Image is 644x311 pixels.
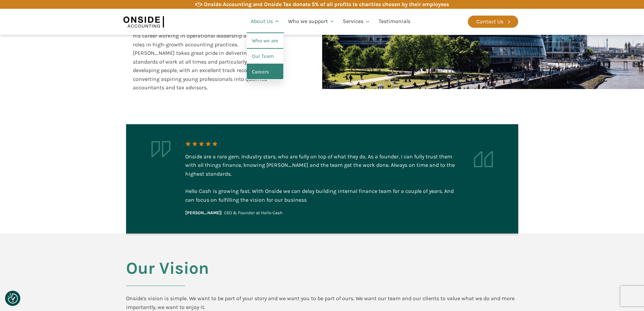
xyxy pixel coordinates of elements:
[185,210,221,215] b: [PERSON_NAME]
[8,293,18,304] img: Revisit consent button
[247,10,284,33] a: About Us
[247,64,283,80] a: Careers
[247,49,283,64] a: Our Team
[185,152,459,204] div: Hello Cash is growing fast. With Onside we can delay building internal finance team for a couple ...
[185,209,283,217] div: | CEO & Founder at Hello Cash
[126,259,209,294] h2: Our Vision
[339,10,375,33] a: Services
[185,152,459,178] div: Onside are a rare gem. Industry stars, who are fully on top of what they do. As a founder, I can ...
[375,10,414,33] a: Testimonials
[476,17,503,26] div: Contact Us
[284,10,339,33] a: Who we support
[247,33,283,49] a: Who we are
[8,293,18,304] button: Consent Preferences
[123,14,164,29] img: Onside Accounting
[468,16,518,28] a: Contact Us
